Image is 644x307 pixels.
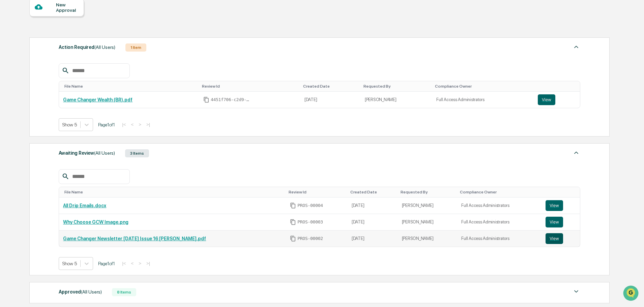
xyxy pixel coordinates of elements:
a: 🗄️Attestations [46,82,86,94]
a: Why Choose GCW Image.png [63,219,128,225]
a: 🖐️Preclearance [4,82,46,94]
div: Toggle SortBy [539,84,577,89]
button: < [129,122,136,127]
td: [DATE] [348,231,398,247]
span: Page 1 of 1 [98,122,115,127]
span: Data Lookup [13,98,42,104]
img: 1746055101610-c473b297-6a78-478c-a979-82029cc54cd1 [7,52,19,64]
div: Toggle SortBy [350,190,395,194]
span: Copy Id [203,97,209,103]
span: Copy Id [290,219,296,225]
span: Page 1 of 1 [98,261,115,266]
div: We're available if you need us! [23,58,85,64]
iframe: Open customer support [622,285,641,303]
a: Game Changer Newsletter [DATE] Issue 16 [PERSON_NAME].pdf [63,236,206,241]
img: caret [572,43,580,51]
a: View [546,217,576,227]
div: Awaiting Review [59,149,115,157]
button: >| [144,260,152,266]
button: View [538,94,555,105]
div: New Approval [56,2,79,13]
a: View [538,94,576,105]
button: |< [120,260,128,266]
span: PROS-00003 [297,219,323,225]
div: Toggle SortBy [401,190,455,194]
td: [DATE] [348,197,398,214]
div: Toggle SortBy [435,84,531,89]
span: 4451f706-c2d9-45a3-942b-fe2e7bf6efaa [211,97,251,102]
div: 3 Items [125,149,149,157]
span: Copy Id [290,236,296,242]
button: |< [120,122,128,127]
td: [DATE] [300,92,361,108]
span: PROS-00004 [297,203,323,208]
span: (All Users) [94,44,115,50]
div: Toggle SortBy [64,190,283,194]
td: Full Access Administrators [432,92,533,108]
div: 🔎 [7,98,12,104]
button: View [546,217,563,227]
td: Full Access Administrators [457,214,541,231]
a: View [546,233,576,244]
span: Attestations [56,85,84,92]
a: Powered byPylon [48,114,82,119]
div: 🖐️ [7,86,12,91]
td: [PERSON_NAME] [361,92,433,108]
span: (All Users) [81,289,102,295]
button: >| [144,122,152,127]
div: 🗄️ [49,86,54,91]
button: View [546,233,563,244]
div: Toggle SortBy [289,190,345,194]
td: [PERSON_NAME] [398,214,458,231]
a: 🔎Data Lookup [4,95,45,107]
div: Toggle SortBy [547,190,577,194]
div: Toggle SortBy [64,84,197,89]
td: [PERSON_NAME] [398,197,458,214]
button: > [137,122,143,127]
div: Start new chat [23,52,111,58]
button: View [546,200,563,211]
span: Pylon [67,114,82,119]
td: [PERSON_NAME] [398,231,458,247]
td: Full Access Administrators [457,197,541,214]
img: caret [572,149,580,157]
div: 8 Items [112,288,136,296]
div: Toggle SortBy [363,84,430,89]
td: Full Access Administrators [457,231,541,247]
button: > [137,260,143,266]
div: 1 Item [125,43,146,52]
div: Toggle SortBy [303,84,358,89]
td: [DATE] [348,214,398,231]
div: Toggle SortBy [202,84,298,89]
a: Game Changer Wealth (BR).pdf [63,97,133,102]
div: Approved [59,287,102,296]
p: How can we help? [7,14,123,25]
div: Action Required [59,43,115,52]
img: caret [572,287,580,296]
div: Toggle SortBy [460,190,539,194]
a: View [546,200,576,211]
span: PROS-00002 [297,236,323,241]
span: Preclearance [13,85,43,92]
a: All Drip Emails.docx [63,203,106,208]
button: < [129,260,136,266]
span: (All Users) [94,150,115,156]
button: Start new chat [115,54,123,62]
span: Copy Id [290,203,296,209]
